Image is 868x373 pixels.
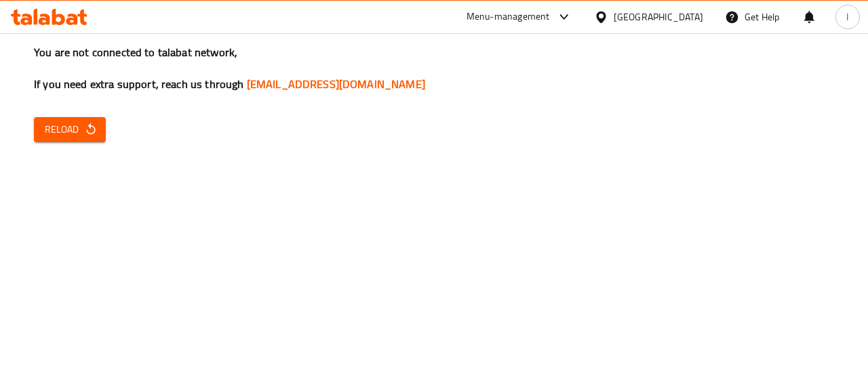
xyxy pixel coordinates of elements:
[45,121,95,138] span: Reload
[846,9,848,24] span: I
[614,9,703,24] div: [GEOGRAPHIC_DATA]
[467,9,550,25] div: Menu-management
[34,45,834,92] h3: You are not connected to talabat network, If you need extra support, reach us through
[247,74,425,94] a: [EMAIL_ADDRESS][DOMAIN_NAME]
[34,117,106,142] button: Reload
